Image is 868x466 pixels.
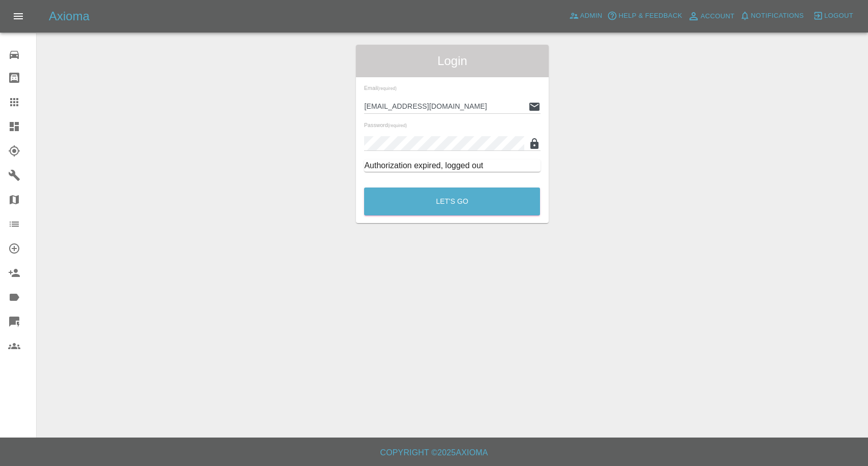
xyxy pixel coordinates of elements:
[605,8,684,24] button: Help & Feedback
[8,446,860,460] h6: Copyright © 2025 Axioma
[364,85,397,91] span: Email
[580,10,603,22] span: Admin
[364,160,540,172] div: Authorization expired, logged out
[566,8,605,24] a: Admin
[737,8,806,24] button: Notifications
[6,4,31,28] button: Open drawer
[388,123,407,128] small: (required)
[701,11,735,22] span: Account
[49,8,89,24] h5: Axioma
[364,188,540,215] button: Let's Go
[811,8,856,24] button: Logout
[378,86,397,91] small: (required)
[824,10,853,22] span: Logout
[751,10,804,22] span: Notifications
[685,8,737,24] a: Account
[364,122,407,128] span: Password
[618,10,682,22] span: Help & Feedback
[364,53,540,69] span: Login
